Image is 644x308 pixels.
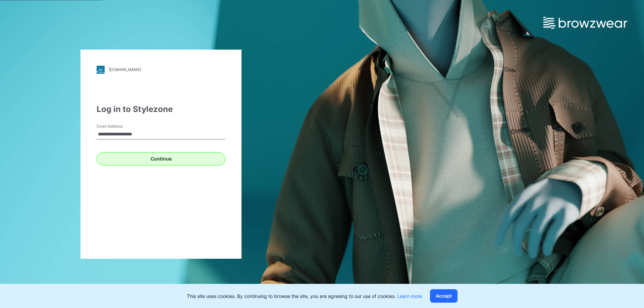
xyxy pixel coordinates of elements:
[397,293,422,299] a: Learn more
[97,123,144,129] label: Email Address
[430,289,458,303] button: Accept
[97,152,225,166] button: Continue
[97,103,225,115] div: Log in to Stylezone
[543,17,627,29] img: browzwear-logo.e42bd6dac1945053ebaf764b6aa21510.svg
[109,67,141,72] div: [DOMAIN_NAME]
[97,66,225,74] a: [DOMAIN_NAME]
[97,66,105,74] img: stylezone-logo.562084cfcfab977791bfbf7441f1a819.svg
[187,293,422,300] p: This site uses cookies. By continuing to browse the site, you are agreeing to our use of cookies.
